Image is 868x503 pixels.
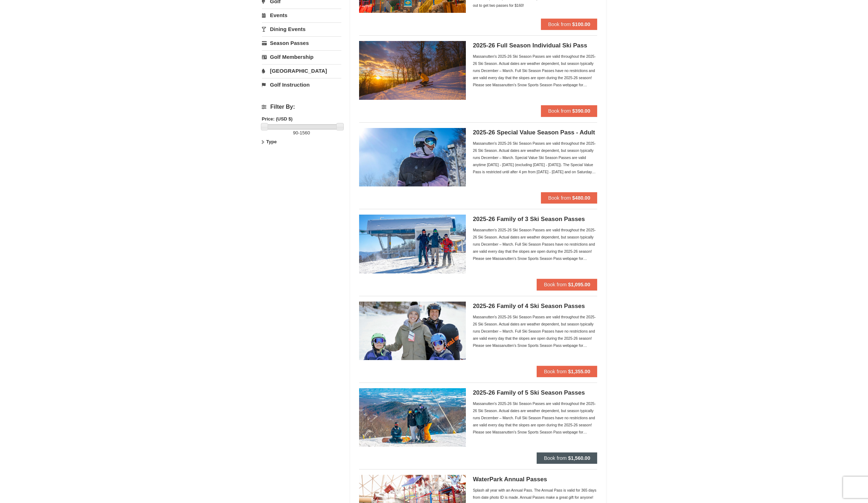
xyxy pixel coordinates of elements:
h5: 2025-26 Special Value Season Pass - Adult [473,129,598,136]
strong: $1,355.00 [568,369,590,374]
a: Dining Events [262,22,341,36]
span: Book from [544,455,567,461]
span: Book from [544,282,567,287]
div: Splash all year with an Annual Pass. The Annual Pass is valid for 365 days from date photo ID is ... [473,487,598,501]
div: Massanutten's 2025-26 Ski Season Passes are valid throughout the 2025-26 Ski Season. Actual dates... [473,400,598,436]
span: Book from [548,108,571,114]
div: Massanutten's 2025-26 Ski Season Passes are valid throughout the 2025-26 Ski Season. Actual dates... [473,140,598,175]
span: Book from [544,369,567,374]
h5: 2025-26 Family of 4 Ski Season Passes [473,303,598,310]
button: Book from $1,355.00 [537,366,597,377]
h5: 2025-26 Family of 5 Ski Season Passes [473,389,598,396]
img: 6619937-199-446e7550.jpg [359,215,466,273]
button: Book from $480.00 [541,192,597,204]
strong: Type [266,139,277,144]
img: 6619937-198-dda1df27.jpg [359,128,466,186]
strong: $1,095.00 [568,282,590,287]
img: 6619937-205-1660e5b5.jpg [359,388,466,447]
strong: $390.00 [572,108,590,114]
h5: WaterPark Annual Passes [473,476,598,483]
a: Golf Membership [262,50,341,63]
a: [GEOGRAPHIC_DATA] [262,64,341,77]
div: Massanutten's 2025-26 Ski Season Passes are valid throughout the 2025-26 Ski Season. Actual dates... [473,313,598,349]
h5: 2025-26 Full Season Individual Ski Pass [473,42,598,49]
button: Book from $100.00 [541,19,597,30]
span: 1560 [300,130,310,135]
a: Events [262,9,341,22]
strong: $480.00 [572,195,590,201]
span: Book from [548,195,571,201]
h5: 2025-26 Family of 3 Ski Season Passes [473,216,598,223]
button: Book from $390.00 [541,105,597,117]
span: 90 [293,130,298,135]
a: Season Passes [262,36,341,50]
button: Book from $1,095.00 [537,279,597,290]
span: Book from [548,21,571,27]
button: Book from $1,560.00 [537,452,597,464]
img: 6619937-202-8a68a6a2.jpg [359,302,466,360]
h4: Filter By: [262,104,341,110]
a: Golf Instruction [262,78,341,91]
label: - [262,129,341,137]
div: Massanutten's 2025-26 Ski Season Passes are valid throughout the 2025-26 Ski Season. Actual dates... [473,226,598,262]
img: 6619937-208-2295c65e.jpg [359,41,466,99]
strong: $1,560.00 [568,455,590,461]
strong: Price: (USD $) [262,116,293,122]
strong: $100.00 [572,21,590,27]
div: Massanutten's 2025-26 Ski Season Passes are valid throughout the 2025-26 Ski Season. Actual dates... [473,53,598,88]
